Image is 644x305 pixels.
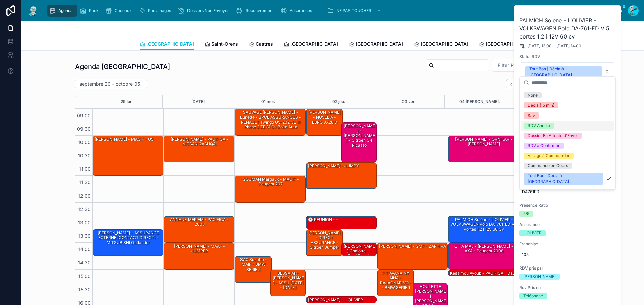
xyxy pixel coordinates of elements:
[236,257,271,273] div: SAX Suzette - MAIF - BMW SERIE 5
[165,217,234,228] div: ANNANE MERIEM - PACIFICA - 2008
[307,163,360,169] div: [PERSON_NAME] - JUMPY
[272,270,305,291] div: BESSAIAH-[PERSON_NAME] - ASSU [DATE] - [DATE]
[523,274,556,280] div: [PERSON_NAME]
[77,5,103,17] a: Rack
[523,230,542,236] div: L'OLIVIER
[519,203,616,208] span: Présence Ratio
[448,216,519,242] div: PALMICH Solène - L'OLIVIER - VOLKSWAGEN Polo DA-761-ED V 5 portes 1.2 i 12V 60 cv
[148,8,171,13] span: Parrainages
[378,270,413,291] div: FITIAVANA NY AINA - RAJAONARIVO - - BMW SERIE 1
[506,79,516,89] button: Back
[349,38,403,51] a: [GEOGRAPHIC_DATA]
[528,112,535,119] div: Sav
[290,8,312,13] span: Assurances
[377,270,414,296] div: FITIAVANA NY AINA - RAJAONARIVO - - BMW SERIE 1
[137,5,176,17] a: Parrainages
[528,153,570,159] div: Vitrage à Commander
[89,8,99,13] span: Rack
[459,95,500,108] div: 04 [PERSON_NAME].
[27,5,39,16] img: App logo
[492,59,553,72] button: Select Button
[519,54,616,59] span: Statut RDV
[249,38,273,51] a: Castres
[77,287,92,292] span: 15:30
[519,16,616,41] h2: PALMICH Solène - L'OLIVIER - VOLKSWAGEN Polo DA-761-ED V 5 portes 1.2 i 12V 60 cv
[306,163,376,189] div: [PERSON_NAME] - JUMPY
[76,246,92,252] span: 14:00
[236,176,305,187] div: GOUMAN Margaux - MACIF - Peugeot 207
[94,230,163,246] div: [PERSON_NAME] - ASSURANCE EXTERNE (CONTACT DIRECT) - MITSUBISHI Outlander
[519,241,616,247] span: Franchise
[278,5,317,17] a: Assurances
[449,270,516,276] div: Kessimou Ayoub - PACIFICA - ds3
[449,243,518,254] div: CT A MAJ - [PERSON_NAME] - AXA - Peugeot 2008
[519,222,616,227] span: Assurance
[76,260,92,265] span: 14:30
[356,41,403,47] span: [GEOGRAPHIC_DATA]
[246,8,274,13] span: Recouvrement
[191,95,205,108] button: [DATE]
[377,243,447,269] div: [PERSON_NAME] - GMF - ZAPHIRA
[77,273,92,279] span: 15:00
[449,136,518,147] div: [PERSON_NAME] - ORNIKAR - [PERSON_NAME]
[343,123,376,148] div: [PERSON_NAME] - [PERSON_NAME] - Citroën C4 Picasso
[528,102,554,108] div: Décla (15 min)
[528,143,560,149] div: RDV à Confirmer
[448,243,519,269] div: CT A MAJ - [PERSON_NAME] - AXA - Peugeot 2008
[486,41,533,47] span: [GEOGRAPHIC_DATA]
[187,8,229,13] span: Dossiers Non Envoyés
[121,95,134,108] button: 29 lun.
[235,256,271,283] div: SAX Suzette - MAIF - BMW SERIE 5
[523,293,543,299] div: Téléphone
[94,136,154,142] div: [PERSON_NAME] - MACIF - Q5
[76,139,92,145] span: 10:00
[343,243,376,264] div: [PERSON_NAME] chalotte - - ford transit 2013 mk6
[77,166,92,172] span: 11:00
[528,173,599,185] div: Tout Bon | Décla à [GEOGRAPHIC_DATA]
[522,189,613,195] span: DA761ED
[234,5,278,17] a: Recouvrement
[306,297,376,303] div: [PERSON_NAME] - L'OLIVIER -
[342,123,377,162] div: [PERSON_NAME] - [PERSON_NAME] - Citroën C4 Picasso
[448,136,519,162] div: [PERSON_NAME] - ORNIKAR - [PERSON_NAME]
[519,285,616,290] span: Rdv Pris en
[115,8,132,13] span: Cadeaux
[47,5,77,17] a: Agenda
[44,3,617,18] div: scrollable content
[336,8,371,13] span: NE PAS TOUCHER
[165,136,234,147] div: [PERSON_NAME] - PACIFICA - NISSAN QASHQAI
[236,109,305,130] div: SAUVAGE [PERSON_NAME] - Lunette - BPCE ASSURANCES - RENAULT Twingo GV-202-JL III Phase 2 ZE 81 cv...
[93,136,163,175] div: [PERSON_NAME] - MACIF - Q5
[528,133,578,139] div: Dossier En Attente d'Envoi
[235,176,305,202] div: GOUMAN Margaux - MACIF - Peugeot 207
[176,5,234,17] a: Dossiers Non Envoyés
[256,41,273,47] span: Castres
[261,95,275,108] button: 01 mer.
[522,252,613,257] span: 105
[528,189,588,195] div: RDV Reporté | RDV à Confirmer
[479,38,533,51] a: [GEOGRAPHIC_DATA]
[523,211,529,217] div: 5/5
[235,109,305,135] div: SAUVAGE [PERSON_NAME] - Lunette - BPCE ASSURANCES - RENAULT Twingo GV-202-JL III Phase 2 ZE 81 cv...
[332,95,345,108] button: 02 jeu.
[342,243,377,256] div: [PERSON_NAME] chalotte - - ford transit 2013 mk6
[449,217,518,232] div: PALMICH Solène - L'OLIVIER - VOLKSWAGEN Polo DA-761-ED V 5 portes 1.2 i 12V 60 cv
[498,62,539,69] span: Filter RDV pris par
[77,179,92,185] span: 11:30
[306,216,376,229] div: 🕒 RÉUNION - -
[378,243,447,249] div: [PERSON_NAME] - GMF - ZAPHIRA
[75,112,92,118] span: 09:00
[58,8,73,13] span: Agenda
[75,62,170,71] h1: Agenda [GEOGRAPHIC_DATA]
[76,220,92,225] span: 13:00
[271,270,306,296] div: BESSAIAH-[PERSON_NAME] - ASSU [DATE] - [DATE]
[76,206,92,212] span: 12:30
[284,38,338,51] a: [GEOGRAPHIC_DATA]
[414,38,468,51] a: [GEOGRAPHIC_DATA]
[146,41,194,47] span: [GEOGRAPHIC_DATA]
[520,62,615,81] button: Select Button
[290,41,338,47] span: [GEOGRAPHIC_DATA]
